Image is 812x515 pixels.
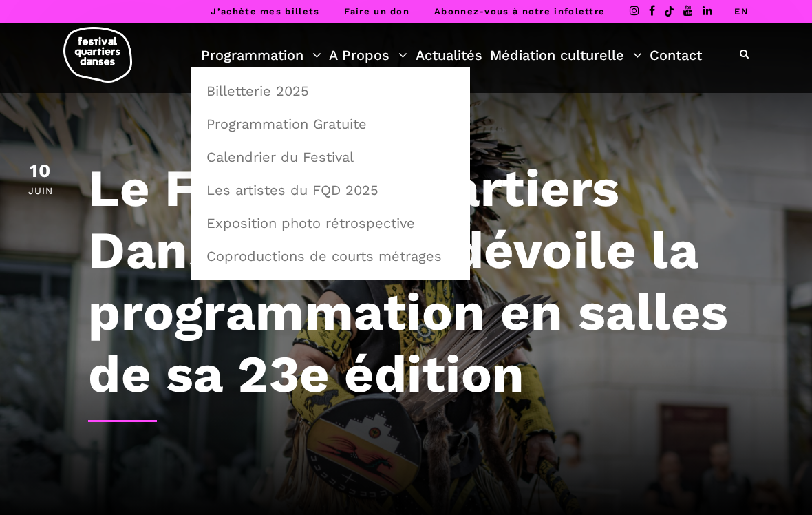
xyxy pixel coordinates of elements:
a: Faire un don [344,6,409,17]
a: Programmation Gratuite [198,108,462,140]
h1: Le Festival Quartiers Danses (FQD) dévoile la programmation en salles de sa 23e édition [88,157,784,405]
a: EN [734,6,749,17]
a: Médiation culturelle [490,43,642,67]
img: logo-fqd-med [63,27,132,83]
a: Actualités [416,43,482,67]
a: Contact [650,43,702,67]
a: Calendrier du Festival [198,141,462,173]
div: Juin [28,186,53,196]
a: Exposition photo rétrospective [198,207,462,239]
a: Coproductions de courts métrages [198,240,462,272]
a: Programmation [201,43,321,67]
a: A Propos [329,43,407,67]
div: 10 [28,162,53,180]
a: Abonnez-vous à notre infolettre [434,6,605,17]
a: Les artistes du FQD 2025 [198,174,462,206]
a: J’achète mes billets [211,6,319,17]
a: Billetterie 2025 [198,75,462,107]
